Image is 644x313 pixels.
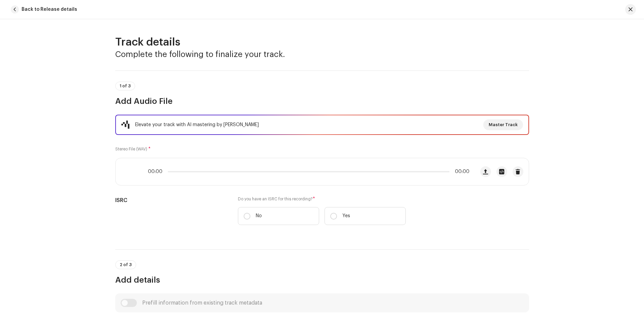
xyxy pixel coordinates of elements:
[115,275,529,285] h3: Add details
[120,263,132,267] span: 2 of 3
[115,196,227,204] h5: ISRC
[135,121,259,129] div: Elevate your track with AI mastering by [PERSON_NAME]
[148,169,165,174] span: 00:00
[483,119,523,130] button: Master Track
[342,212,350,220] p: Yes
[115,96,529,107] h3: Add Audio File
[115,49,529,60] h3: Complete the following to finalize your track.
[115,147,147,151] small: Stereo File (WAV)
[238,196,406,202] label: Do you have an ISRC for this recording?
[256,212,262,220] p: No
[115,35,529,49] h2: Track details
[489,118,518,132] span: Master Track
[452,169,469,174] span: 00:00
[120,84,131,88] span: 1 of 3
